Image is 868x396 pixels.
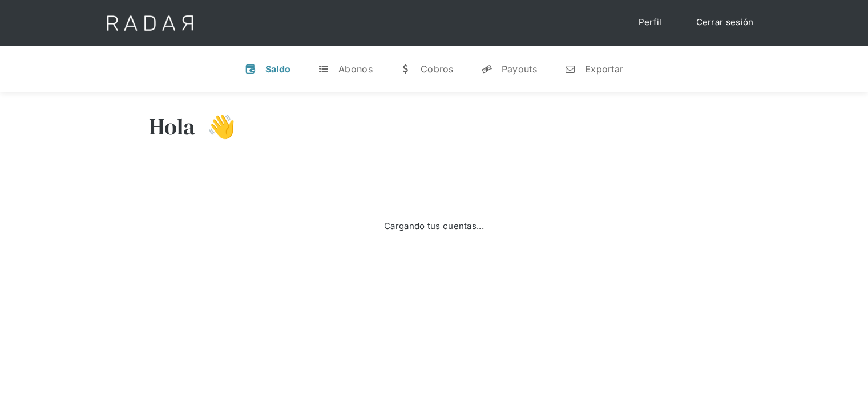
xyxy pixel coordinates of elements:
div: w [400,63,411,75]
div: Abonos [338,63,373,75]
div: n [564,63,576,75]
div: Exportar [585,63,623,75]
h3: Hola [149,112,196,141]
div: Payouts [502,63,537,75]
div: Saldo [265,63,291,75]
div: y [481,63,492,75]
div: t [318,63,329,75]
a: Perfil [627,11,673,34]
div: Cobros [421,63,454,75]
h3: 👋 [196,112,236,141]
div: v [245,63,256,75]
a: Cerrar sesión [685,11,765,34]
div: Cargando tus cuentas... [384,220,484,233]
